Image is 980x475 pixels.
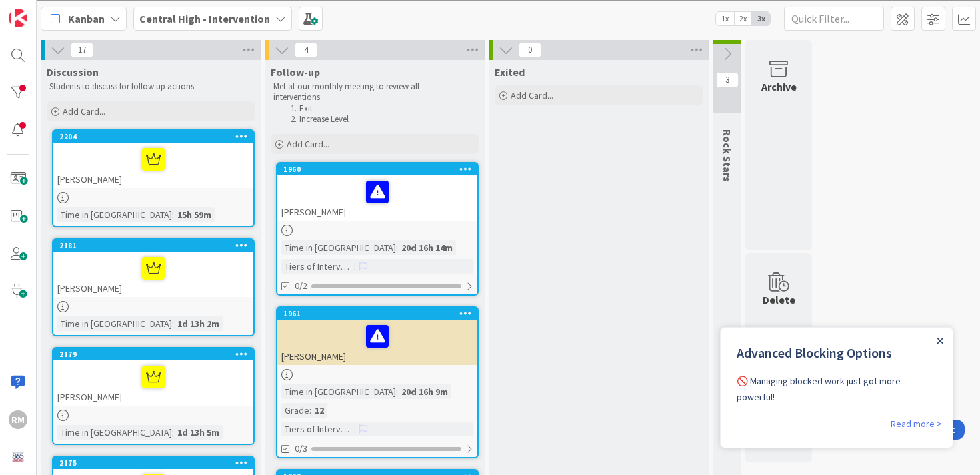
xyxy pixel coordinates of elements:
[5,334,975,346] div: DELETE
[511,89,553,101] span: Add Card...
[5,382,975,394] div: MOVE
[396,240,398,255] span: :
[5,17,123,31] input: Search outlines
[283,309,477,318] div: 1961
[287,138,329,150] span: Add Card...
[287,103,439,114] li: Exit
[53,131,253,143] div: 2204
[172,207,174,222] span: :
[5,115,975,127] div: Move To ...
[5,358,975,370] div: Home
[59,350,253,359] div: 2179
[59,132,253,141] div: 2204
[309,403,311,418] span: :
[295,279,307,293] span: 0/2
[281,259,354,274] div: Tiers of Intervention
[57,425,172,440] div: Time in [GEOGRAPHIC_DATA]
[172,425,174,440] span: :
[716,72,739,88] span: 3
[276,306,479,458] a: 1961[PERSON_NAME]Time in [GEOGRAPHIC_DATA]:20d 16h 9mGrade:12Tiers of Intervention:0/3
[5,430,975,442] div: WEBSITE
[172,316,174,331] span: :
[5,346,975,358] div: Move to ...
[720,327,953,448] iframe: UserGuiding Product Updates Slide Out
[53,240,253,297] div: 2181[PERSON_NAME]
[295,42,317,58] span: 4
[5,406,975,418] div: SAVE
[398,240,456,255] div: 20d 16h 14m
[53,360,253,406] div: [PERSON_NAME]
[57,207,172,222] div: Time in [GEOGRAPHIC_DATA]
[52,347,255,445] a: 2179[PERSON_NAME]Time in [GEOGRAPHIC_DATA]:1d 13h 5m
[5,151,975,163] div: Download
[5,235,975,248] div: Television/Radio
[721,129,734,182] span: Rock Stars
[28,2,61,18] span: Support
[5,79,975,91] div: Options
[53,348,253,360] div: 2179
[5,55,975,67] div: Move To ...
[52,129,255,227] a: 2204[PERSON_NAME]Time in [GEOGRAPHIC_DATA]:15h 59m
[283,165,477,174] div: 1960
[52,238,255,336] a: 2181[PERSON_NAME]Time in [GEOGRAPHIC_DATA]:1d 13h 2m
[281,240,396,255] div: Time in [GEOGRAPHIC_DATA]
[273,81,439,103] p: Met at our monthly meeting to review all interventions
[53,131,253,188] div: 2204[PERSON_NAME]
[5,248,975,260] div: Visual Art
[5,127,975,139] div: Delete
[354,259,356,274] span: :
[5,310,975,322] div: This outline has no content. Would you like to delete it?
[5,5,279,17] div: Home
[5,91,975,103] div: Sign out
[5,286,975,298] div: CANCEL
[5,199,975,211] div: Journal
[9,410,27,429] div: RM
[5,223,975,235] div: Newspaper
[53,348,253,406] div: 2179[PERSON_NAME]
[295,442,307,456] span: 0/3
[761,79,797,95] div: Archive
[277,308,477,365] div: 1961[PERSON_NAME]
[281,384,396,399] div: Time in [GEOGRAPHIC_DATA]
[9,448,27,466] img: avatar
[5,454,975,466] div: MORE
[59,241,253,250] div: 2181
[5,163,975,175] div: Print
[311,403,327,418] div: 12
[5,442,975,454] div: JOURNAL
[398,384,451,399] div: 20d 16h 9m
[396,384,398,399] span: :
[354,422,356,436] span: :
[5,394,975,406] div: New source
[287,114,439,125] li: Increase Level
[763,292,795,308] div: Delete
[271,65,320,79] span: Follow-up
[5,139,975,151] div: Rename Outline
[174,207,215,222] div: 15h 59m
[47,65,99,79] span: Discussion
[5,31,975,43] div: Sort A > Z
[277,308,477,320] div: 1961
[277,163,477,221] div: 1960[PERSON_NAME]
[174,425,223,440] div: 1d 13h 5m
[5,103,975,115] div: Rename
[71,42,93,58] span: 17
[5,187,975,199] div: Search for Source
[276,162,479,296] a: 1960[PERSON_NAME]Time in [GEOGRAPHIC_DATA]:20d 16h 14mTiers of Intervention:0/2
[5,260,975,272] div: TODO: put dlg title
[57,316,172,331] div: Time in [GEOGRAPHIC_DATA]
[281,422,354,436] div: Tiers of Intervention
[49,81,215,92] p: Students to discuss for follow up actions
[5,322,975,334] div: SAVE AND GO HOME
[53,143,253,188] div: [PERSON_NAME]
[5,298,975,310] div: ???
[5,370,975,382] div: CANCEL
[59,458,253,468] div: 2175
[174,316,223,331] div: 1d 13h 2m
[277,320,477,365] div: [PERSON_NAME]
